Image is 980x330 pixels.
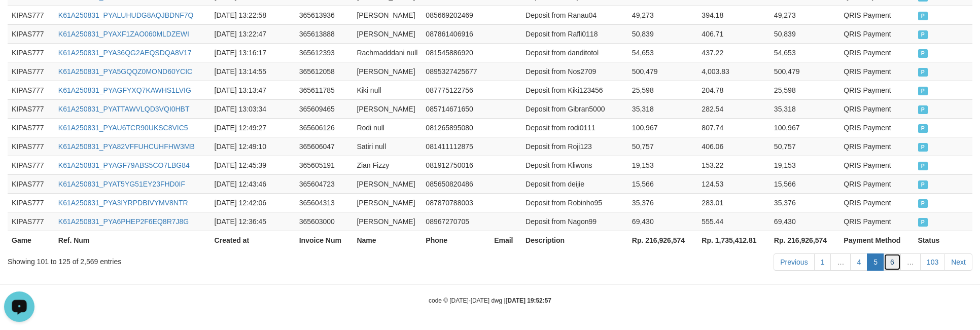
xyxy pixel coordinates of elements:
td: [PERSON_NAME] [353,174,422,193]
td: 087870788003 [422,193,490,212]
span: PAID [918,68,928,77]
td: KIPAS777 [8,156,54,174]
td: QRIS Payment [839,118,914,137]
td: Deposit from Nagon99 [521,212,628,231]
td: 807.74 [697,118,770,137]
td: 4,003.83 [697,62,770,81]
td: Deposit from deijie [521,174,628,193]
td: 50,839 [770,24,840,43]
span: PAID [918,143,928,152]
td: 365605191 [295,156,353,174]
td: KIPAS777 [8,81,54,99]
td: 100,967 [770,118,840,137]
a: 6 [884,253,901,271]
td: 365609465 [295,99,353,118]
th: Name [353,231,422,249]
span: PAID [918,199,928,208]
div: Showing 101 to 125 of 2,569 entries [8,252,401,267]
th: Rp. 1,735,412.81 [697,231,770,249]
a: K61A250831_PYA6PHEP2F6EQ8R7J8G [58,217,189,226]
th: Email [490,231,521,249]
td: KIPAS777 [8,212,54,231]
a: 5 [867,253,884,271]
td: 555.44 [697,212,770,231]
a: Next [944,253,972,271]
td: 15,566 [770,174,840,193]
a: 103 [920,253,945,271]
td: [PERSON_NAME] [353,99,422,118]
td: 365613888 [295,24,353,43]
td: Kiki null [353,81,422,99]
td: [PERSON_NAME] [353,62,422,81]
td: 25,598 [628,81,698,99]
td: 69,430 [770,212,840,231]
a: 1 [814,253,831,271]
td: 153.22 [697,156,770,174]
span: PAID [918,218,928,227]
td: 100,967 [628,118,698,137]
td: [DATE] 12:49:10 [211,137,295,156]
td: QRIS Payment [839,156,914,174]
a: 4 [850,253,867,271]
td: Rodi null [353,118,422,137]
td: Deposit from Ranau04 [521,6,628,24]
a: K61A250831_PYA5GQQZ0MOND60YCIC [58,67,192,76]
td: [PERSON_NAME] [353,24,422,43]
td: 15,566 [628,174,698,193]
span: PAID [918,87,928,95]
th: Ref. Num [54,231,211,249]
td: QRIS Payment [839,6,914,24]
td: 365613936 [295,6,353,24]
td: 08967270705 [422,212,490,231]
td: Deposit from Nos2709 [521,62,628,81]
span: PAID [918,49,928,58]
td: 35,318 [770,99,840,118]
td: 081912750016 [422,156,490,174]
a: Previous [774,253,814,271]
td: 49,273 [628,6,698,24]
th: Game [8,231,54,249]
td: 406.06 [697,137,770,156]
td: KIPAS777 [8,99,54,118]
td: 365612058 [295,62,353,81]
td: [DATE] 13:03:34 [211,99,295,118]
a: K61A250831_PYAGFYXQ7KAWHS1LVIG [58,86,191,94]
td: Deposit from rodi0111 [521,118,628,137]
span: PAID [918,30,928,39]
td: Satiri null [353,137,422,156]
td: Deposit from Kiki123456 [521,81,628,99]
td: Deposit from Gibran5000 [521,99,628,118]
td: KIPAS777 [8,118,54,137]
td: [PERSON_NAME] [353,193,422,212]
td: [DATE] 13:22:47 [211,24,295,43]
td: [DATE] 12:36:45 [211,212,295,231]
td: 49,273 [770,6,840,24]
td: 365606047 [295,137,353,156]
a: … [830,253,851,271]
td: KIPAS777 [8,174,54,193]
td: Deposit from danditotol [521,43,628,62]
td: 282.54 [697,99,770,118]
td: 500,479 [628,62,698,81]
a: K61A250831_PYAXF1ZAO060MLDZEWI [58,30,189,38]
th: Description [521,231,628,249]
td: 437.22 [697,43,770,62]
td: 087775122756 [422,81,490,99]
td: 204.78 [697,81,770,99]
td: 085669202469 [422,6,490,24]
td: [DATE] 12:42:06 [211,193,295,212]
td: QRIS Payment [839,24,914,43]
td: KIPAS777 [8,62,54,81]
td: 365606126 [295,118,353,137]
td: [DATE] 13:22:58 [211,6,295,24]
th: Rp. 216,926,574 [628,231,698,249]
td: QRIS Payment [839,137,914,156]
td: [DATE] 13:13:47 [211,81,295,99]
td: 50,757 [770,137,840,156]
a: K61A250831_PYA3IYRPDBIVYMV8NTR [58,199,188,207]
td: KIPAS777 [8,43,54,62]
strong: [DATE] 19:52:57 [506,297,551,304]
td: KIPAS777 [8,137,54,156]
td: 365612393 [295,43,353,62]
td: [PERSON_NAME] [353,6,422,24]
